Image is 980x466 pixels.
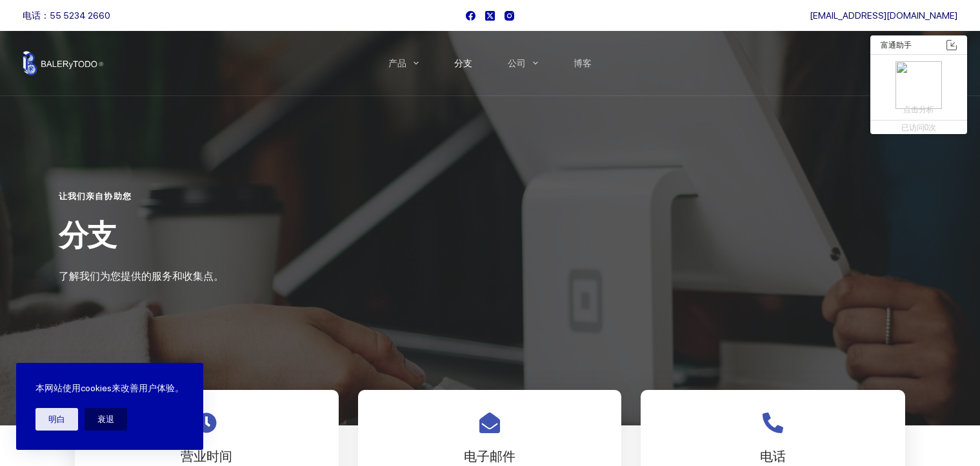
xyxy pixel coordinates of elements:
button: 明白 [35,408,78,431]
font: 富通助手 [881,41,912,50]
a: Facebook [466,11,475,21]
font: 明白 [48,414,65,424]
font: 了解我们为您提供的服务和收集点。 [59,270,224,282]
a: [EMAIL_ADDRESS][DOMAIN_NAME] [810,10,957,21]
font: 已访问0次 [901,123,937,132]
font: 衰退 [97,414,114,424]
font: 分支 [454,58,472,68]
nav: 主菜单 [371,31,610,95]
img: 巴莱里托多 [23,51,103,75]
font: 电话： [23,10,50,21]
font: 让我们亲自协助您 [59,191,132,201]
font: 点击分析 [903,105,934,114]
button: 衰退 [85,408,127,431]
a: 55 5234 2660 [50,10,110,21]
font: 产品 [388,58,406,68]
a: X（推特） [485,11,495,21]
font: 电话 [760,449,786,464]
font: 本网站使用cookies来改善用户体验。 [35,383,184,393]
font: 电子邮件 [464,449,515,464]
a: Instagram [505,11,514,21]
font: 分支 [59,217,116,253]
font: 公司 [508,58,526,68]
font: 博客 [574,58,592,68]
